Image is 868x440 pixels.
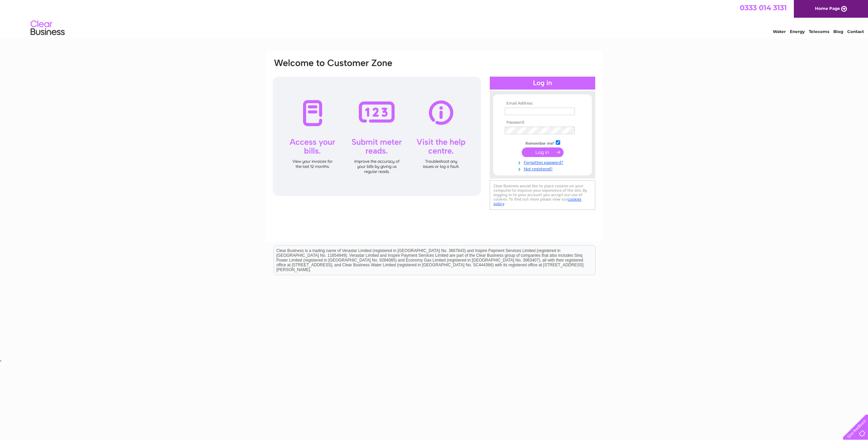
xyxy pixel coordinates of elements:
th: Password: [503,120,582,125]
a: Not registered? [505,165,582,172]
a: Blog [833,29,843,34]
div: Clear Business would like to place cookies on your computer to improve your experience of the sit... [490,180,595,210]
td: Remember me? [503,139,582,146]
div: Clear Business is a trading name of Verastar Limited (registered in [GEOGRAPHIC_DATA] No. 3667643... [274,4,595,33]
a: Contact [847,29,864,34]
a: 0333 014 3131 [740,3,787,12]
img: logo.png [30,18,65,38]
th: Email Address: [503,101,582,106]
a: Energy [790,29,805,34]
a: Water [773,29,786,34]
a: cookies policy [494,197,581,206]
a: Telecoms [809,29,829,34]
input: Submit [522,147,564,157]
a: Forgotten password? [505,159,582,165]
